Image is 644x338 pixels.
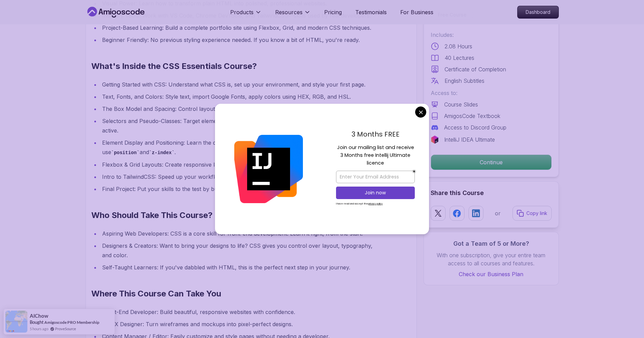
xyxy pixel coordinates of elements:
[44,320,99,325] a: Amigoscode PRO Membership
[324,8,342,16] a: Pricing
[445,77,484,85] p: English Subtitles
[431,188,552,198] h2: Share this Course
[445,54,474,62] p: 40 Lectures
[100,263,379,272] li: Self-Taught Learners: If you've dabbled with HTML, this is the perfect next step in your journey.
[431,154,552,170] button: Continue
[444,112,500,120] p: AmigosCode Textbook
[100,241,379,260] li: Designers & Creators: Want to bring your designs to life? CSS gives you control over layout, typo...
[111,150,140,155] code: position
[100,184,379,194] li: Final Project: Put your skills to the test by building and styling a personal portfolio website f...
[444,100,478,108] p: Course Slides
[100,23,379,32] li: Project-Based Learning: Build a complete portfolio site using Flexbox, Grid, and modern CSS techn...
[100,116,379,135] li: Selectors and Pseudo-Classes: Target elements using classes, IDs, combinators, and states like ho...
[91,61,379,72] h2: What's Inside the CSS Essentials Course?
[444,136,495,144] p: IntelliJ IDEA Ultimate
[230,8,254,16] p: Products
[526,210,547,217] p: Copy link
[30,326,48,332] span: 5 hours ago
[495,209,501,217] p: or
[431,31,552,39] p: Includes:
[30,319,44,325] span: Bought
[100,160,379,169] li: Flexbox & Grid Layouts: Create responsive layouts with modern CSS techniques.
[55,326,76,332] a: ProveSource
[431,251,552,267] p: With one subscription, give your entire team access to all courses and features.
[100,35,379,45] li: Beginner Friendly: No previous styling experience needed. If you know a bit of HTML, you're ready.
[100,319,379,329] li: UI/UX Designer: Turn wireframes and mockups into pixel-perfect designs.
[100,92,379,101] li: Text, Fonts, and Colors: Style text, import Google Fonts, apply colors using HEX, RGB, and HSL.
[100,104,379,114] li: The Box Model and Spacing: Control layout using margins, padding, borders, and dimensions.
[100,80,379,89] li: Getting Started with CSS: Understand what CSS is, set up your environment, and style your first p...
[444,123,506,131] p: Access to Discord Group
[100,229,379,238] li: Aspiring Web Developers: CSS is a core skill for front-end development. Learn it right, from the ...
[275,8,303,16] p: Resources
[5,311,27,333] img: provesource social proof notification image
[100,307,379,317] li: Front-End Developer: Build beautiful, responsive websites with confidence.
[431,136,439,144] img: jetbrains logo
[100,138,379,157] li: Element Display and Positioning: Learn the difference between block and inline, hide/show element...
[149,150,175,155] code: z-index
[91,288,379,299] h2: Where This Course Can Take You
[431,89,552,97] p: Access to:
[355,8,387,16] a: Testimonials
[275,8,311,22] button: Resources
[431,239,552,248] h3: Got a Team of 5 or More?
[512,206,552,221] button: Copy link
[100,172,379,182] li: Intro to TailwindCSS: Speed up your workflow with utility-first CSS.
[91,210,379,221] h2: Who Should Take This Course?
[400,8,433,16] a: For Business
[431,270,552,278] a: Check our Business Plan
[445,42,472,50] p: 2.08 Hours
[30,313,48,319] span: AlChow
[431,155,551,170] p: Continue
[230,8,262,22] button: Products
[518,6,558,18] p: Dashboard
[445,65,506,73] p: Certificate of Completion
[517,6,559,19] a: Dashboard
